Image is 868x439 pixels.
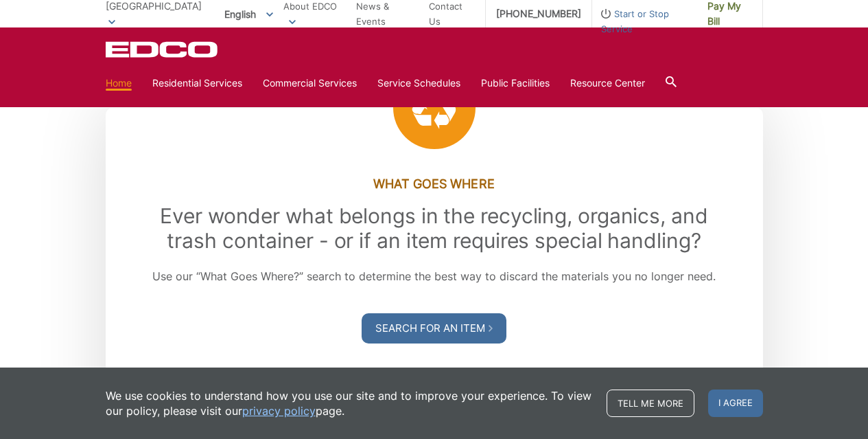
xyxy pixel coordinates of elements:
a: Public Facilities [481,76,550,91]
h3: What Goes Where [137,177,732,192]
h2: Ever wonder what belongs in the recycling, organics, and trash container - or if an item requires... [137,203,732,253]
a: Home [106,76,132,91]
a: Commercial Services [263,76,357,91]
a: Residential Services [152,76,242,91]
a: Search For an Item [362,313,506,344]
a: privacy policy [242,403,316,418]
p: Use our “What Goes Where?” search to determine the best way to discard the materials you no longe... [137,267,732,286]
p: We use cookies to understand how you use our site and to improve your experience. To view our pol... [106,388,593,418]
a: EDCD logo. Return to the homepage. [106,41,220,58]
a: Tell me more [607,390,694,417]
span: English [214,3,283,25]
a: Service Schedules [377,76,460,91]
a: Resource Center [570,76,645,91]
